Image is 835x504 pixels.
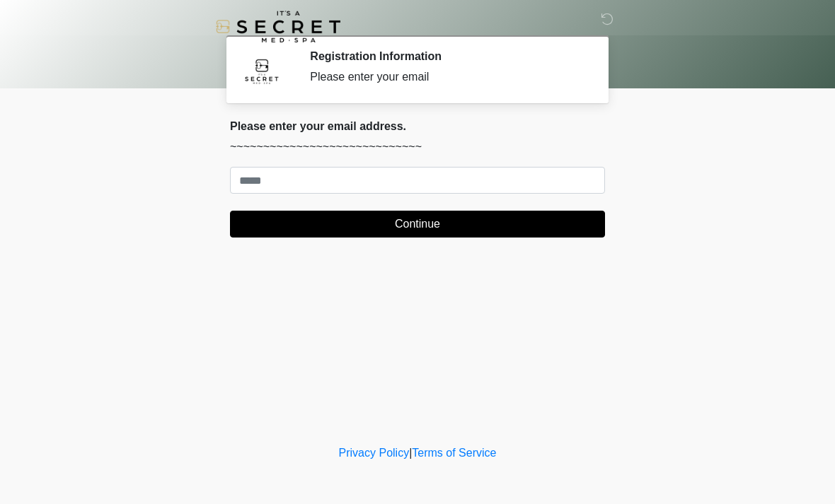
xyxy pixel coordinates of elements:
img: Agent Avatar [241,49,283,92]
h2: Please enter your email address. [230,119,605,133]
a: Terms of Service [412,447,496,459]
img: It's A Secret Med Spa Logo [216,11,340,42]
h2: Registration Information [310,49,584,63]
a: Privacy Policy [339,447,410,459]
p: ~~~~~~~~~~~~~~~~~~~~~~~~~~~~~ [230,139,605,156]
a: | [409,447,412,459]
button: Continue [230,211,605,238]
div: Please enter your email [310,69,584,86]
